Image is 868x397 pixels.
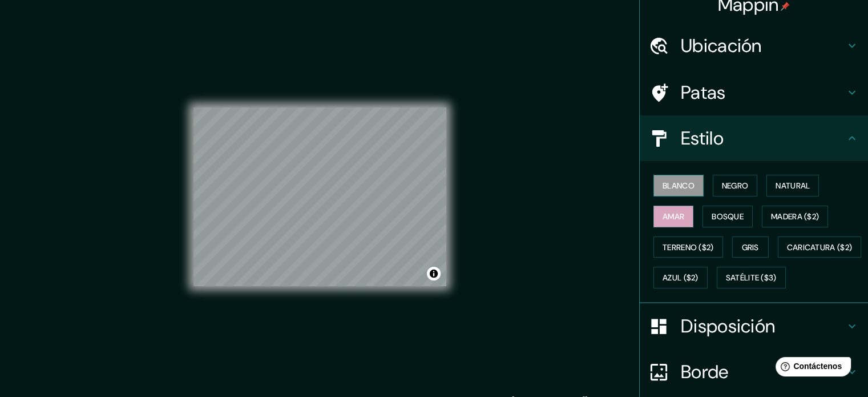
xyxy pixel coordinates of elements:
img: pin-icon.png [781,2,790,11]
button: Madera ($2) [762,206,828,227]
button: Azul ($2) [653,267,708,288]
div: Estilo [640,115,868,161]
iframe: Lanzador de widgets de ayuda [766,352,855,384]
button: Satélite ($3) [717,267,786,288]
font: Borde [681,360,729,384]
font: Gris [742,242,759,252]
font: Caricatura ($2) [787,242,853,252]
font: Estilo [681,126,724,150]
font: Patas [681,81,726,105]
font: Bosque [712,211,744,222]
button: Bosque [703,206,753,227]
button: Amar [653,206,693,227]
font: Disposición [681,314,775,338]
font: Satélite ($3) [726,273,777,283]
font: Azul ($2) [663,273,699,283]
font: Madera ($2) [771,211,819,222]
button: Natural [766,175,819,197]
font: Negro [722,181,749,191]
div: Disposición [640,303,868,349]
font: Amar [663,211,684,222]
button: Negro [713,175,758,197]
button: Gris [732,236,769,258]
div: Borde [640,349,868,395]
button: Terreno ($2) [653,236,723,258]
div: Patas [640,70,868,115]
font: Ubicación [681,34,762,58]
div: Ubicación [640,23,868,69]
font: Natural [776,181,810,191]
font: Terreno ($2) [663,242,714,252]
font: Blanco [663,181,695,191]
button: Activar o desactivar atribución [427,267,441,280]
button: Caricatura ($2) [778,236,862,258]
button: Blanco [653,175,704,197]
canvas: Mapa [193,107,446,286]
